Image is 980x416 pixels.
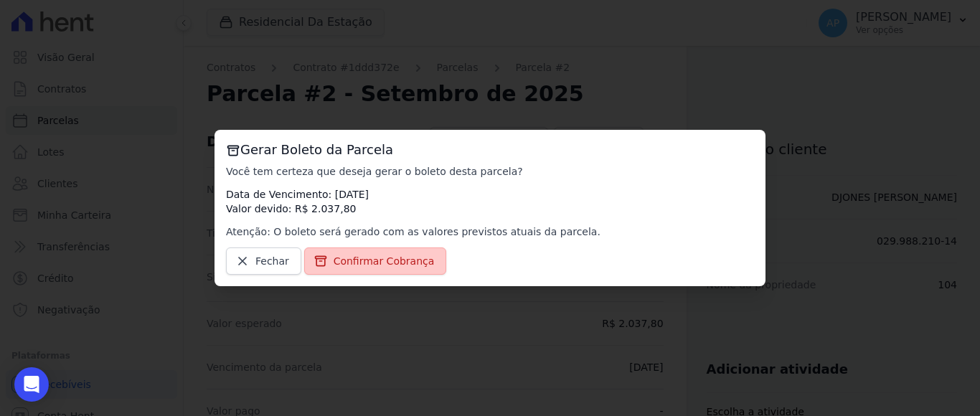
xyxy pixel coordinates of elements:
p: Você tem certeza que deseja gerar o boleto desta parcela? [226,164,754,179]
h3: Gerar Boleto da Parcela [226,141,754,159]
p: Atenção: O boleto será gerado com as valores previstos atuais da parcela. [226,224,754,239]
span: Confirmar Cobrança [334,254,435,268]
a: Fechar [226,247,301,275]
span: Fechar [255,254,289,268]
div: Open Intercom Messenger [14,367,49,402]
a: Confirmar Cobrança [304,247,447,275]
p: Data de Vencimento: [DATE] Valor devido: R$ 2.037,80 [226,187,754,216]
